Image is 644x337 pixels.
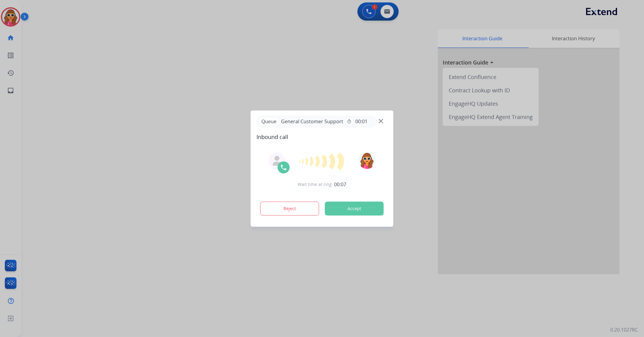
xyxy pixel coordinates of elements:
img: call-icon [280,164,287,171]
span: 00:07 [334,181,346,188]
button: Reject [260,202,319,216]
p: 0.20.1027RC [610,326,638,333]
button: Accept [325,202,384,216]
mat-icon: timer [347,119,352,124]
img: avatar [358,152,375,169]
span: Wait time at ring: [298,181,333,187]
img: close-button [379,119,383,123]
span: Inbound call [257,133,387,141]
span: General Customer Support [279,118,346,125]
p: Queue [259,118,279,125]
img: agent-avatar [272,156,282,166]
span: 00:01 [356,118,368,125]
